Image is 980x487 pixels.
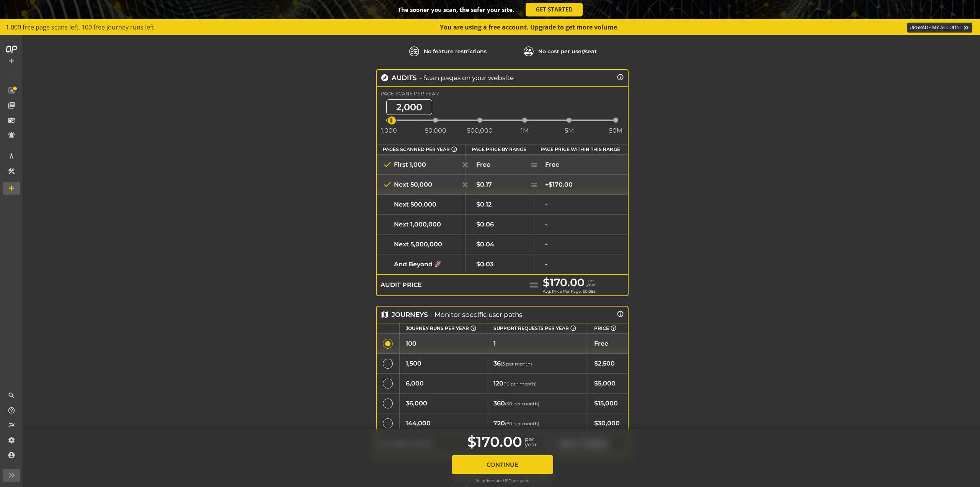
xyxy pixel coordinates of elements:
[8,152,15,160] mat-icon: architecture
[594,360,615,367] span: $2,500
[594,325,622,331] div: Price
[465,144,534,154] th: Page Price By Range
[617,310,624,318] mat-icon: info_outline
[476,161,490,168] span: Free
[399,394,487,413] td: 36,000
[594,400,618,407] span: $15,000
[430,311,522,318] div: - Monitor specific user paths
[383,180,459,189] div: Next 50,000
[487,394,588,413] td: 360
[6,67,17,78] img: Customer Logo
[467,127,493,134] span: 500,000
[425,127,446,134] span: 50,000
[399,413,487,433] td: 144,000
[386,99,432,115] span: 2,000
[565,127,574,134] span: 5M
[594,340,608,347] span: Free
[8,167,15,175] mat-icon: construction
[501,361,532,367] span: (3 per month)
[419,74,514,82] div: - Scan pages on your website
[521,127,529,134] span: 1M
[476,241,494,248] span: $0.04
[381,74,389,82] mat-icon: explore
[8,102,15,109] mat-icon: library_books
[545,261,547,268] span: -
[617,74,624,81] mat-icon: info_outline
[8,421,15,429] mat-icon: multiline_chart
[476,201,492,208] span: $0.12
[383,259,459,269] div: And Beyond 🚀
[594,380,616,387] span: $5,000
[424,49,487,54] span: No feature restrictions
[8,407,15,414] mat-icon: help_outline
[543,276,585,289] div: $170.00
[8,184,15,192] mat-icon: add
[398,7,514,13] div: The sooner you scan, the safer your site.
[8,57,15,65] mat-icon: add
[392,311,428,318] div: Journeys
[8,116,15,124] mat-icon: mark_email_read
[505,421,539,426] span: (60 per month)
[399,334,487,354] td: 100
[467,433,522,450] div: $170.00
[610,325,617,331] mat-icon: info_outline
[570,325,577,331] mat-icon: info_outline
[962,24,970,31] mat-icon: keyboard_double_arrow_right
[381,90,439,97] div: Page Scans Per Year
[383,146,459,152] div: Pages Scanned Per Year
[476,221,494,228] span: $0.06
[503,381,537,387] span: (10 per month)
[545,181,573,188] span: +$170.00
[530,180,538,189] mat-icon: equal
[399,374,487,394] td: 6,000
[476,261,493,268] span: $0.03
[383,220,459,229] div: Next 1,000,000
[545,201,547,208] span: -
[383,180,392,189] mat-icon: check
[8,436,15,444] mat-icon: settings
[594,420,620,427] span: $30,000
[451,146,457,152] mat-icon: info_outline
[452,455,553,474] button: Continue
[383,200,459,209] div: Next 500,000
[406,325,481,331] div: Journey Runs Per Year
[528,280,539,290] mat-icon: equal
[545,241,547,248] span: -
[609,127,622,134] span: 50M
[493,325,581,331] div: Support Requests Per Year
[381,281,422,289] div: Audit Price
[383,160,392,169] mat-icon: check
[426,478,579,483] div: *All prices are USD per year.
[487,354,588,374] td: 36
[8,131,15,139] mat-icon: notifications_active
[387,116,397,125] span: ngx-slider
[487,374,588,394] td: 120
[907,23,972,33] a: UPGRADE MY ACCOUNT
[487,334,588,354] td: 1
[399,354,487,374] td: 1,500
[470,325,477,331] mat-icon: info_outline
[525,436,537,447] div: per year
[386,120,618,121] ngx-slider: ngx-slider
[383,160,459,169] div: First 1,000
[6,23,154,32] span: 1,000 free page scans left, 100 free journey runs left
[440,23,620,32] div: You are using a free account. Upgrade to get more volume.
[545,221,547,228] span: -
[8,451,15,459] mat-icon: account_circle
[586,279,596,286] div: per year
[505,401,539,407] span: (30 per month)
[545,161,559,168] span: Free
[538,49,597,54] span: No cost per user/seat
[543,289,596,294] div: Avg. Price Per Page: $0.085
[534,144,628,154] th: Page Price Within This Range
[392,74,417,82] div: Audits
[526,3,583,16] a: GET STARTED
[381,127,397,134] span: 1,000
[487,413,588,433] td: 720
[530,161,538,169] mat-icon: equal
[476,181,492,188] span: $0.17
[381,310,389,319] mat-icon: map
[383,239,459,249] div: Next 5,000,000
[8,87,15,94] mat-icon: list_alt
[8,392,15,399] mat-icon: search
